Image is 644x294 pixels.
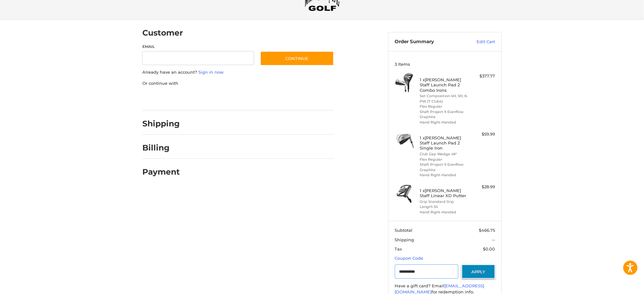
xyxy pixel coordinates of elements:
[462,264,495,279] button: Apply
[260,51,334,66] button: Continue
[198,70,224,75] a: Sign in now
[479,228,495,233] span: $466.75
[470,184,495,190] div: $28.99
[395,228,413,233] span: Subtotal
[142,69,334,76] p: Already have an account?
[395,264,459,279] input: Gift Certificate or Coupon Code
[420,93,469,104] li: Set Composition 4H, 5H, 6-PW (7 Clubs)
[470,131,495,137] div: $59.99
[420,199,469,204] li: Grip Standard Grip
[420,151,469,157] li: Club Gap Wedge 49°
[395,39,463,45] h3: Order Summary
[420,204,469,210] li: Length 34
[470,73,495,79] div: $377.77
[420,210,469,215] li: Hand Right-Handed
[420,120,469,125] li: Hand Right-Handed
[420,77,469,93] h4: 1 x [PERSON_NAME] Staff Launch Pad 2 Combo Irons
[194,93,242,104] iframe: PayPal-paylater
[420,172,469,178] li: Hand Right-Handed
[395,256,424,261] a: Coupon Code
[420,104,469,109] li: Flex Regular
[420,135,469,151] h4: 1 x [PERSON_NAME] Staff Launch Pad 2 Single Iron
[395,246,402,251] span: Tax
[142,143,180,153] h2: Billing
[142,119,180,129] h2: Shipping
[420,162,469,172] li: Shaft Project X Evenflow Graphite
[483,246,495,251] span: $0.00
[142,28,183,38] h2: Customer
[492,237,495,242] span: --
[142,80,334,87] p: Or continue with
[420,157,469,162] li: Flex Regular
[395,62,495,67] h3: 3 Items
[140,93,188,104] iframe: PayPal-paypal
[142,44,254,50] label: Email
[420,109,469,120] li: Shaft Project X Evenflow Graphite
[142,167,180,177] h2: Payment
[248,93,296,104] iframe: PayPal-venmo
[463,39,495,45] a: Edit Cart
[420,188,469,198] h4: 1 x [PERSON_NAME] Staff Linear XD Putter
[395,237,414,242] span: Shipping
